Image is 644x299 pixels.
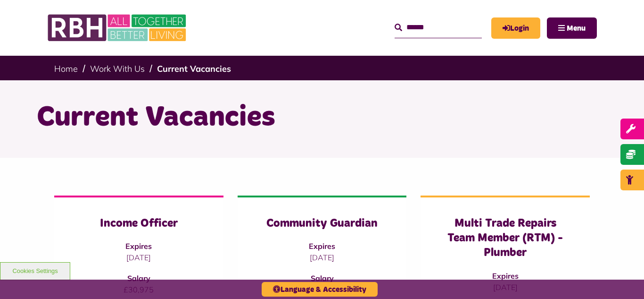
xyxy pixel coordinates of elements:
p: [DATE] [256,252,388,263]
iframe: Netcall Web Assistant for live chat [602,256,644,299]
strong: Expires [125,241,152,251]
strong: Expires [309,241,335,251]
button: Navigation [547,17,597,39]
h3: Income Officer [73,216,205,231]
strong: Salary [311,273,334,283]
h1: Current Vacancies [37,99,607,136]
button: Language & Accessibility [262,282,378,297]
span: Menu [567,25,586,32]
a: MyRBH [491,17,540,39]
strong: Expires [492,271,519,281]
h3: Multi Trade Repairs Team Member (RTM) - Plumber [439,216,571,261]
a: Home [54,63,78,74]
strong: Salary [127,273,150,283]
p: [DATE] [73,252,205,263]
h3: Community Guardian [256,216,388,231]
a: Work With Us [90,63,145,74]
img: RBH [47,9,189,46]
a: Current Vacancies [157,63,231,74]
